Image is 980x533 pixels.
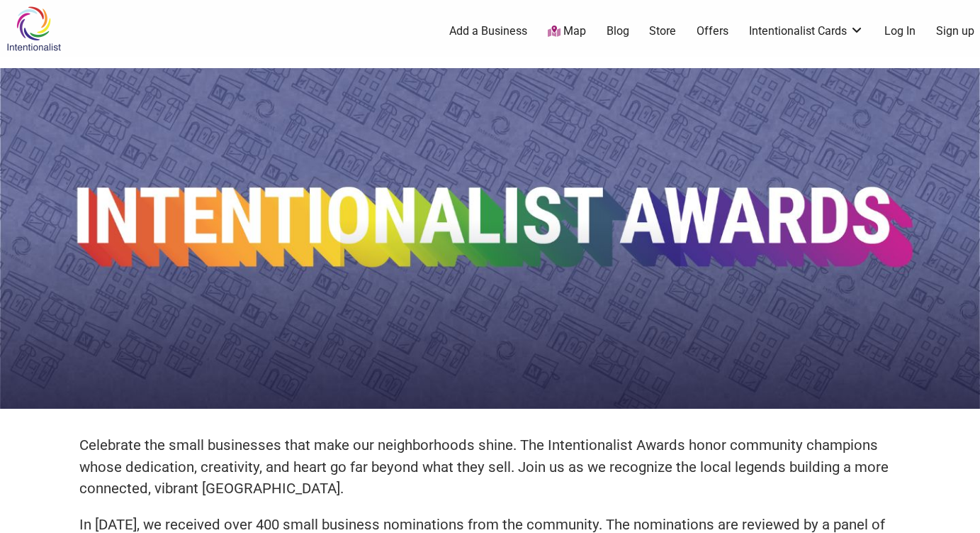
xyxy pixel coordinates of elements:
a: Add a Business [449,23,527,39]
a: Intentionalist Cards [749,23,864,39]
a: Blog [607,23,629,39]
a: Log In [884,23,916,39]
p: Celebrate the small businesses that make our neighborhoods shine. The Intentionalist Awards honor... [79,434,901,500]
a: Map [548,23,586,40]
a: Offers [697,23,728,39]
a: Sign up [936,23,974,39]
a: Store [649,23,676,39]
